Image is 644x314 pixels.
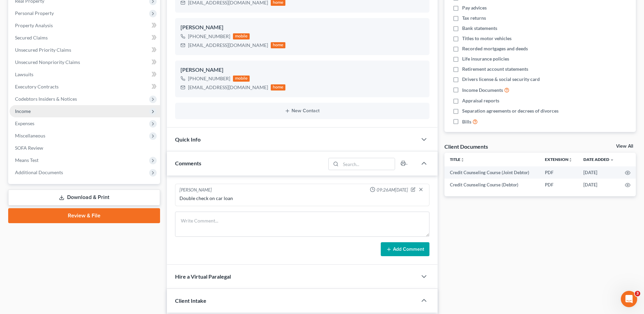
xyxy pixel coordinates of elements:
[444,143,488,150] div: Client Documents
[8,208,160,223] a: Review & File
[462,108,559,114] span: Separation agreements or decrees of divorces
[539,166,578,179] td: PDF
[462,4,487,11] span: Pay advices
[15,157,38,163] span: Means Test
[377,187,408,193] span: 09:26AM[DATE]
[462,66,528,72] span: Retirement account statements
[10,32,160,44] a: Secured Claims
[462,118,471,125] span: Bills
[460,158,465,162] i: unfold_more
[175,160,201,166] span: Comments
[462,55,509,62] span: Life insurance policies
[462,97,499,104] span: Appraisal reports
[15,10,54,16] span: Personal Property
[175,136,201,143] span: Quick Info
[15,35,48,40] span: Secured Claims
[15,84,59,89] span: Executory Contracts
[462,35,512,42] span: Titles to motor vehicles
[180,23,424,32] div: [PERSON_NAME]
[578,179,619,191] td: [DATE]
[271,42,286,48] div: home
[15,71,33,77] span: Lawsuits
[616,144,633,149] a: View All
[10,81,160,93] a: Executory Contracts
[15,133,45,138] span: Miscellaneous
[188,84,268,91] div: [EMAIL_ADDRESS][DOMAIN_NAME]
[180,66,424,74] div: [PERSON_NAME]
[15,96,77,102] span: Codebtors Insiders & Notices
[180,108,424,114] button: New Contact
[15,145,43,151] span: SOFA Review
[10,68,160,81] a: Lawsuits
[444,166,539,179] td: Credit Counseling Course (Joint Debtor)
[179,187,212,194] div: [PERSON_NAME]
[10,19,160,32] a: Property Analysis
[621,291,637,307] iframe: Intercom live chat
[462,87,503,94] span: Income Documents
[444,179,539,191] td: Credit Counseling Course (Debtor)
[188,33,230,40] div: [PHONE_NUMBER]
[10,44,160,56] a: Unsecured Priority Claims
[539,179,578,191] td: PDF
[10,142,160,154] a: SOFA Review
[568,158,572,162] i: unfold_more
[15,47,71,53] span: Unsecured Priority Claims
[545,157,572,162] a: Extensionunfold_more
[175,273,231,280] span: Hire a Virtual Paralegal
[179,195,425,202] div: Double check on car loan
[15,22,53,28] span: Property Analysis
[610,158,614,162] i: expand_more
[271,84,286,90] div: home
[188,42,268,49] div: [EMAIL_ADDRESS][DOMAIN_NAME]
[175,297,206,304] span: Client Intake
[233,33,250,39] div: mobile
[381,242,429,257] button: Add Comment
[188,75,230,82] div: [PHONE_NUMBER]
[15,169,63,175] span: Additional Documents
[15,120,34,126] span: Expenses
[462,76,540,83] span: Drivers license & social security card
[233,76,250,82] div: mobile
[341,158,395,170] input: Search...
[635,291,640,296] span: 3
[450,157,465,162] a: Titleunfold_more
[462,45,528,52] span: Recorded mortgages and deeds
[462,15,486,21] span: Tax returns
[578,166,619,179] td: [DATE]
[15,108,31,114] span: Income
[8,189,160,205] a: Download & Print
[15,59,80,65] span: Unsecured Nonpriority Claims
[10,56,160,68] a: Unsecured Nonpriority Claims
[583,157,614,162] a: Date Added expand_more
[462,25,497,32] span: Bank statements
